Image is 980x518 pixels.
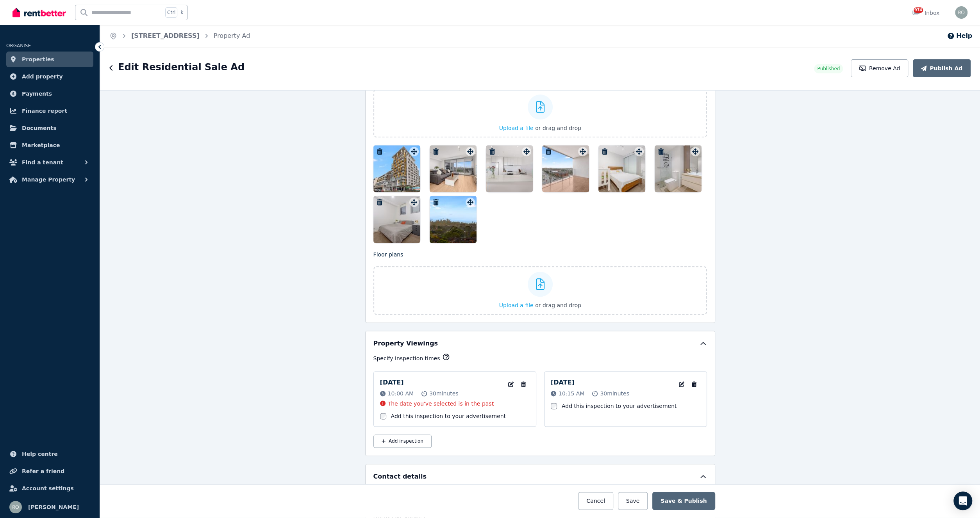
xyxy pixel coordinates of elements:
a: Help centre [6,446,93,462]
a: Account settings [6,481,93,496]
span: Properties [22,55,54,64]
a: Marketplace [6,137,93,153]
div: Inbox [912,9,939,17]
span: or drag and drop [535,302,581,308]
span: Manage Property [22,175,75,184]
button: Cancel [578,492,613,510]
button: Upload a file or drag and drop [499,124,581,132]
span: Upload a file [499,125,534,131]
a: Payments [6,86,93,101]
label: Add this inspection to your advertisement [562,402,677,410]
a: Property Ad [214,32,250,39]
div: Open Intercom Messenger [953,491,972,510]
img: Roy [9,501,22,513]
span: 30 minutes [429,390,459,397]
span: Find a tenant [22,158,63,167]
p: The date you've selected is in the past [388,400,494,408]
p: [DATE] [551,378,575,387]
span: Published [817,66,840,72]
label: Add this inspection to your advertisement [391,412,506,420]
span: ORGANISE [6,43,31,48]
span: Finance report [22,106,67,116]
a: [STREET_ADDRESS] [131,32,200,39]
a: Add property [6,69,93,84]
span: Help centre [22,449,58,459]
h5: Contact details [373,472,427,481]
img: Roy [955,6,968,19]
h1: Edit Residential Sale Ad [118,61,245,73]
span: 974 [914,7,923,13]
button: Save & Publish [652,492,715,510]
p: Floor plans [373,251,707,258]
button: Publish Ad [913,59,971,77]
p: [DATE] [380,378,404,387]
span: 10:00 AM [388,390,414,397]
a: Refer a friend [6,463,93,479]
button: Upload a file or drag and drop [499,301,581,309]
span: Upload a file [499,302,534,308]
span: Account settings [22,484,74,493]
span: Add property [22,72,63,81]
p: Specify inspection times [373,354,440,362]
span: Marketplace [22,141,60,150]
span: 30 minutes [600,390,629,397]
button: Add inspection [373,434,432,448]
img: RentBetter [12,7,66,18]
span: or drag and drop [535,125,581,131]
span: Ctrl [165,7,177,18]
button: Save [618,492,648,510]
span: Payments [22,89,52,98]
span: [PERSON_NAME] [28,502,79,512]
button: Help [947,31,972,41]
a: Properties [6,52,93,67]
a: Finance report [6,103,93,119]
span: 10:15 AM [559,390,584,397]
button: Manage Property [6,172,93,187]
a: Documents [6,120,93,136]
button: Find a tenant [6,155,93,170]
span: Refer a friend [22,466,64,476]
button: Remove Ad [851,59,908,77]
span: Documents [22,123,57,133]
span: k [180,9,183,16]
h5: Property Viewings [373,339,438,348]
nav: Breadcrumb [100,25,259,47]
